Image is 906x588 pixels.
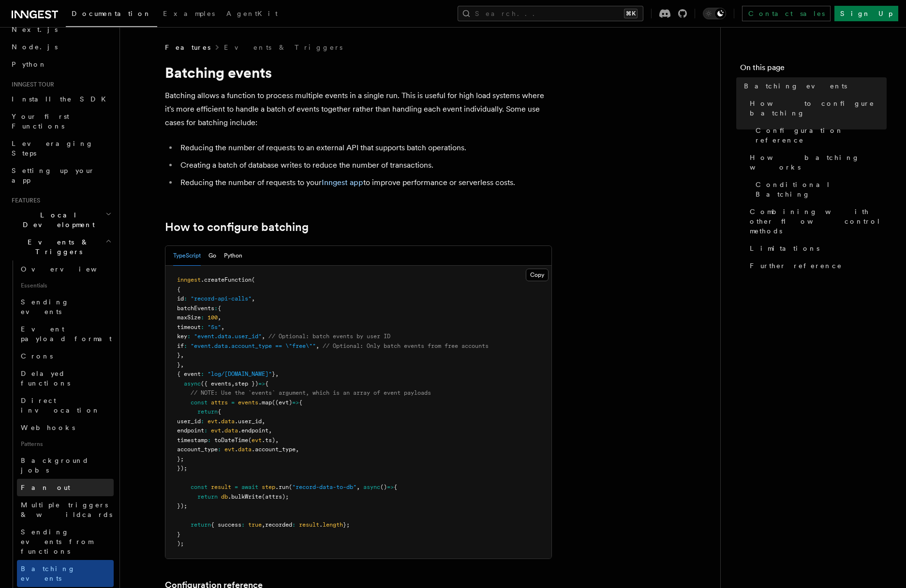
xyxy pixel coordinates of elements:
[17,523,114,560] a: Sending events from functions
[740,62,887,77] h4: On this page
[8,38,114,56] a: Node.js
[272,371,275,377] span: }
[12,43,58,51] span: Node.js
[526,269,549,281] button: Copy
[248,437,252,444] span: (
[178,141,552,155] li: Reducing the number of requests to an external API that supports batch operations.
[296,446,299,453] span: ,
[17,320,114,347] a: Event payload format
[191,521,211,528] span: return
[258,380,265,387] span: =>
[180,361,184,368] span: ,
[204,427,208,434] span: :
[289,484,292,490] span: (
[177,540,184,547] span: );
[752,176,887,203] a: Conditional Batching
[208,246,216,266] button: Go
[231,380,235,387] span: ,
[208,324,221,330] span: "5s"
[275,371,279,377] span: ,
[319,521,323,528] span: .
[17,260,114,278] a: Overview
[226,10,278,17] span: AgentKit
[201,380,231,387] span: ({ events
[343,521,350,528] span: };
[394,484,397,490] span: {
[235,380,258,387] span: step })
[221,418,235,425] span: data
[299,399,302,406] span: {
[191,399,208,406] span: const
[221,427,224,434] span: .
[750,99,887,118] span: How to configure batching
[165,89,552,129] p: Batching allows a function to process multiple events in a single run. This is useful for high lo...
[272,399,292,406] span: ((evt)
[177,361,180,368] span: }
[238,427,268,434] span: .endpoint
[177,427,204,434] span: endpoint
[241,484,258,490] span: await
[21,397,100,414] span: Direct invocation
[17,278,114,293] span: Essentials
[218,418,221,425] span: .
[252,295,255,302] span: ,
[299,521,319,528] span: result
[258,399,272,406] span: .map
[221,493,228,500] span: db
[275,437,279,444] span: ,
[238,446,252,453] span: data
[21,370,70,387] span: Delayed functions
[211,484,231,490] span: result
[8,81,54,88] span: Inngest tour
[252,276,255,283] span: (
[197,493,218,500] span: return
[224,446,235,453] span: evt
[177,418,201,425] span: user_id
[177,446,218,453] span: account_type
[177,333,187,340] span: key
[275,484,289,490] span: .run
[252,437,262,444] span: evt
[211,521,241,528] span: { success
[224,43,342,52] a: Events & Triggers
[746,203,887,240] a: Combining with other flow control methods
[21,424,75,431] span: Webhooks
[177,343,184,349] span: if
[12,26,58,33] span: Next.js
[17,293,114,320] a: Sending events
[21,457,89,474] span: Background jobs
[224,246,242,266] button: Python
[252,446,296,453] span: .account_type
[750,261,842,271] span: Further reference
[12,60,47,68] span: Python
[17,496,114,523] a: Multiple triggers & wildcards
[218,408,221,415] span: {
[458,6,643,21] button: Search...⌘K
[72,10,151,17] span: Documentation
[17,392,114,419] a: Direct invocation
[235,446,238,453] span: .
[8,233,114,260] button: Events & Triggers
[241,521,245,528] span: :
[17,452,114,479] a: Background jobs
[262,437,275,444] span: .ts)
[238,399,258,406] span: events
[21,265,120,273] span: Overview
[163,10,215,17] span: Examples
[323,521,343,528] span: length
[756,126,887,145] span: Configuration reference
[268,427,272,434] span: ,
[218,305,221,312] span: {
[746,95,887,122] a: How to configure batching
[235,484,238,490] span: =
[750,207,887,236] span: Combining with other flow control methods
[194,333,262,340] span: "event.data.user_id"
[177,314,201,321] span: maxSize
[746,257,887,274] a: Further reference
[17,365,114,392] a: Delayed functions
[214,305,218,312] span: :
[218,446,221,453] span: :
[177,531,180,538] span: }
[21,325,112,343] span: Event payload format
[292,399,299,406] span: =>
